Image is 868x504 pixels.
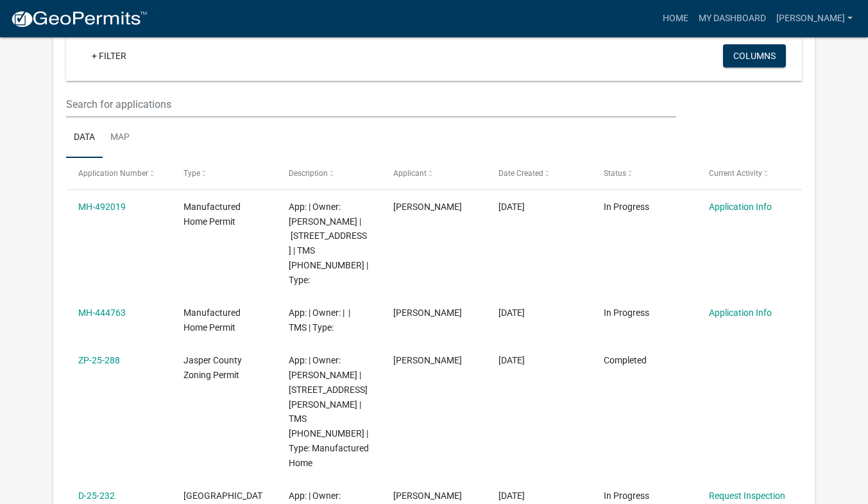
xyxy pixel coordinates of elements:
[276,158,381,189] datatable-header-cell: Description
[604,355,647,365] span: Completed
[709,308,772,318] a: Application Info
[393,202,462,212] span: CAROLYN
[78,355,120,365] a: ZP-25-288
[393,491,462,501] span: CAROLYN
[658,6,694,31] a: Home
[393,308,462,318] span: CAROLYN
[103,117,137,159] a: Map
[381,158,486,189] datatable-header-cell: Applicant
[78,202,126,212] a: MH-492019
[393,355,462,365] span: CAROLYN
[81,44,137,67] a: + Filter
[604,491,649,501] span: In Progress
[771,6,858,31] a: [PERSON_NAME]
[604,308,649,318] span: In Progress
[393,169,427,178] span: Applicant
[498,308,525,318] span: 07/02/2025
[78,169,148,178] span: Application Number
[709,491,785,501] a: Request Inspection
[66,91,676,117] input: Search for applications
[723,44,786,67] button: Columns
[289,308,350,333] span: App: | Owner: | | TMS | Type:
[183,169,200,178] span: Type
[183,355,242,380] span: Jasper County Zoning Permit
[498,355,525,365] span: 07/02/2025
[591,158,697,189] datatable-header-cell: Status
[694,6,771,31] a: My Dashboard
[486,158,591,189] datatable-header-cell: Date Created
[78,491,115,501] a: D-25-232
[66,158,171,189] datatable-header-cell: Application Number
[697,158,802,189] datatable-header-cell: Current Activity
[498,491,525,501] span: 05/14/2025
[66,117,103,159] a: Data
[709,202,772,212] a: Application Info
[289,169,328,178] span: Description
[709,169,762,178] span: Current Activity
[171,158,277,189] datatable-header-cell: Type
[183,202,241,227] span: Manufactured Home Permit
[289,202,368,285] span: App: | Owner: HEYWARD SAMMY | 122 STINEY FUNERAL HOME RD | TMS 029-47-02-010 | Type:
[604,169,626,178] span: Status
[498,202,525,212] span: 10/13/2025
[183,308,241,333] span: Manufactured Home Permit
[498,169,543,178] span: Date Created
[78,308,126,318] a: MH-444763
[289,355,369,467] span: App: | Owner: MITCHELL CAROLYN | 122 STINEY FUNERAL HOME RD | TMS 029-47-02-014 | Type: Manufactu...
[604,202,649,212] span: In Progress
